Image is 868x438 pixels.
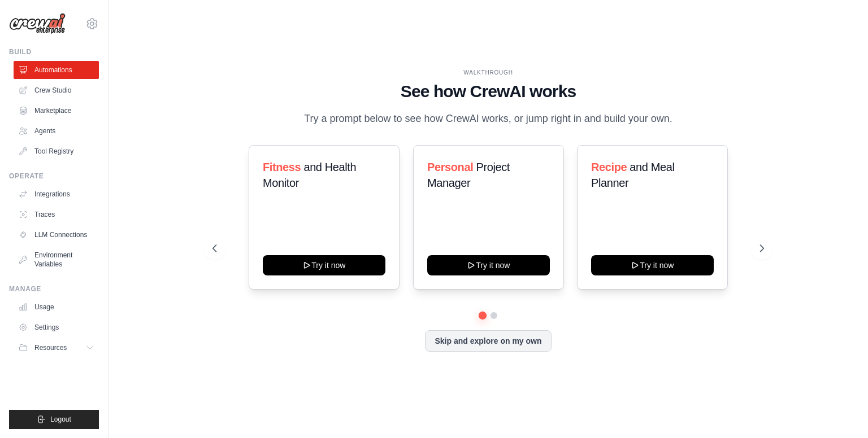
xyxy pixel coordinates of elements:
a: Settings [14,318,99,336]
h1: See how CrewAI works [212,81,764,102]
span: Fitness [263,161,301,173]
a: Traces [14,205,99,224]
div: Build [9,47,99,56]
img: Logo [9,13,66,34]
button: Skip and explore on my own [425,330,551,352]
a: Agents [14,122,99,140]
span: and Meal Planner [591,161,674,189]
button: Logout [9,410,99,429]
p: Try a prompt below to see how CrewAI works, or jump right in and build your own. [298,111,678,127]
div: Manage [9,284,99,294]
span: Logout [50,415,71,424]
a: LLM Connections [14,226,99,244]
button: Resources [14,339,99,357]
a: Crew Studio [14,81,99,99]
div: WALKTHROUGH [212,68,764,77]
div: Operate [9,172,99,181]
span: Project Manager [427,161,510,189]
a: Automations [14,61,99,79]
a: Usage [14,298,99,316]
span: Resources [34,343,67,352]
a: Marketplace [14,102,99,120]
span: Recipe [591,161,627,173]
button: Try it now [591,255,714,275]
a: Tool Registry [14,142,99,160]
a: Environment Variables [14,246,99,273]
button: Try it now [427,255,550,275]
button: Try it now [263,255,385,275]
a: Integrations [14,185,99,203]
span: and Health Monitor [263,161,356,189]
span: Personal [427,161,473,173]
